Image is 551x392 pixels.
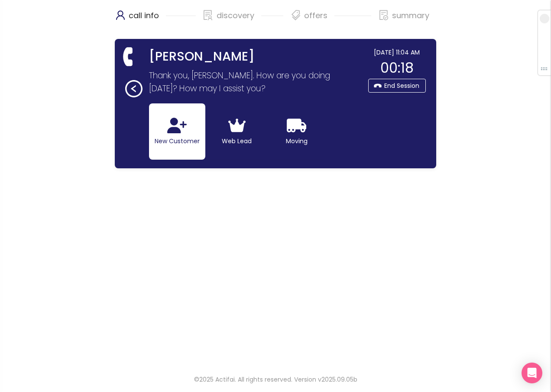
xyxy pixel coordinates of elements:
div: offers [290,9,371,30]
div: summary [378,9,429,30]
div: Open Intercom Messenger [522,363,542,383]
div: 00:18 [368,57,426,79]
strong: [PERSON_NAME] [149,48,255,66]
button: New Customer [149,103,205,160]
button: Moving [269,103,325,160]
div: discovery [203,9,284,30]
span: solution [203,10,213,20]
p: offers [304,9,327,22]
button: Web Lead [209,103,265,160]
button: End Session [368,79,426,93]
span: tags [291,10,301,20]
p: Thank you, [PERSON_NAME]. How are you doing [DATE]? How may I assist you? [149,69,357,95]
p: summary [392,9,429,22]
div: [DATE] 11:04 AM [368,48,426,57]
span: phone [120,48,138,66]
p: call info [129,9,159,22]
p: discovery [217,9,254,22]
span: file-done [379,10,389,20]
div: call info [115,9,196,30]
span: user [115,10,126,20]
